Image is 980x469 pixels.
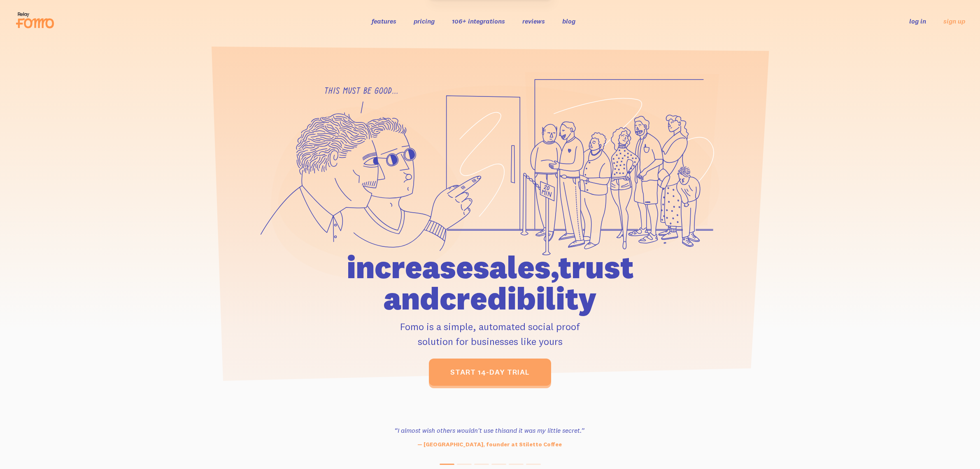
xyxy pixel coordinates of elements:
[377,425,602,435] h3: “I almost wish others wouldn't use this and it was my little secret.”
[452,17,505,25] a: 106+ integrations
[377,440,602,449] p: — [GEOGRAPHIC_DATA], founder at Stiletto Coffee
[522,17,545,25] a: reviews
[372,17,396,25] a: features
[943,17,965,26] a: sign up
[429,359,551,386] a: start 14-day trial
[562,17,575,25] a: blog
[300,251,681,314] h1: increase sales, trust and credibility
[909,17,926,25] a: log in
[300,319,681,349] p: Fomo is a simple, automated social proof solution for businesses like yours
[414,17,435,25] a: pricing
